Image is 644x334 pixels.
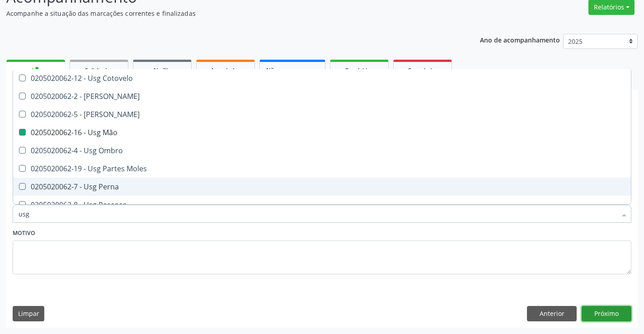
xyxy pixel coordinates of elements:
div: person_add [31,65,41,75]
button: Anterior [527,306,577,321]
span: Agendados [211,66,240,74]
div: 0205020062-16 - Usg Mão [19,129,625,136]
span: Solicitados [85,66,113,74]
div: 0205020062-4 - Usg Ombro [19,147,625,154]
span: Cancelados [408,66,438,74]
button: Próximo [582,306,631,321]
div: 0205020062-8 - Usg Pescoço [19,201,625,208]
div: 0205020062-2 - [PERSON_NAME] [19,93,625,100]
span: Não compareceram [266,66,319,74]
div: 0205020062-19 - Usg Partes Moles [19,165,625,172]
input: Buscar por procedimentos [19,205,616,223]
span: Na fila [154,66,171,74]
div: 0205020062-5 - [PERSON_NAME] [19,111,625,118]
p: Acompanhe a situação das marcações correntes e finalizadas [6,9,448,18]
label: Motivo [13,226,35,240]
p: Ano de acompanhamento [480,34,560,45]
div: 0205020062-7 - Usg Perna [19,183,625,190]
span: Resolvidos [345,66,373,74]
div: 0205020062-12 - Usg Cotovelo [19,75,625,82]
